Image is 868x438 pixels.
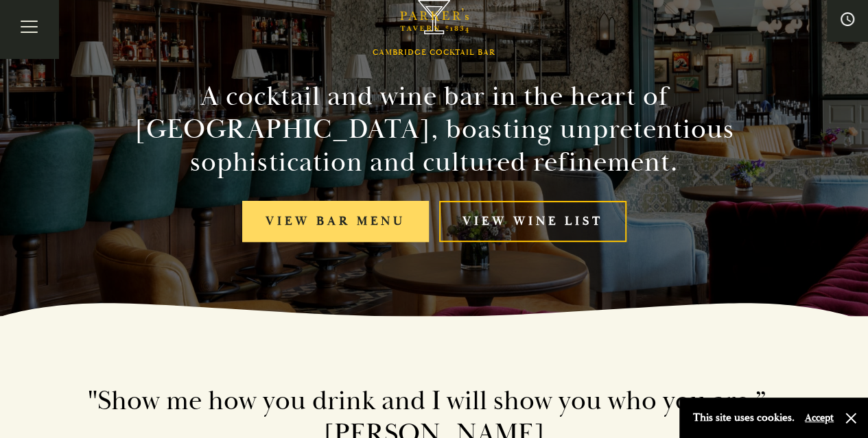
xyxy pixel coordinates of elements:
button: Close and accept [844,411,858,425]
a: View Wine List [439,201,626,243]
button: Accept [805,411,834,424]
h1: Cambridge Cocktail Bar [373,48,495,58]
h2: A cocktail and wine bar in the heart of [GEOGRAPHIC_DATA], boasting unpretentious sophistication ... [121,80,747,179]
p: This site uses cookies. [693,408,795,428]
a: View bar menu [242,201,429,243]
